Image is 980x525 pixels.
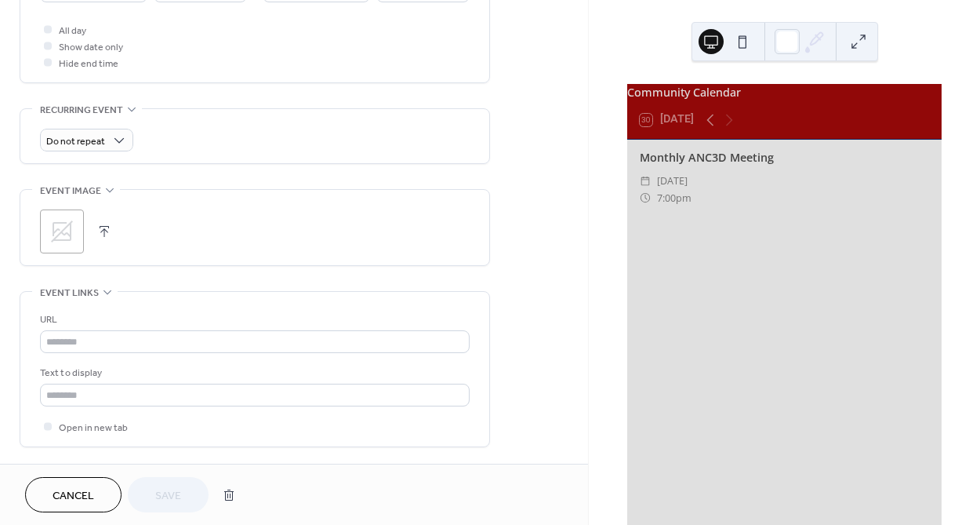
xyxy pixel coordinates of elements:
div: Monthly ANC3D Meeting [640,149,929,166]
span: Recurring event [40,102,123,118]
span: Event links [40,285,99,301]
span: Cancel [53,488,94,505]
span: Open in new tab [59,420,128,436]
div: ; [40,210,84,253]
div: URL [40,312,466,328]
span: Event image [40,183,101,199]
button: Cancel [25,477,122,512]
span: Do not repeat [46,133,105,151]
span: 7:00pm [657,190,691,206]
span: Hide end time [59,56,118,72]
span: All day [59,23,86,39]
div: Community Calendar [627,84,942,101]
div: Text to display [40,365,466,381]
span: Show date only [59,39,123,56]
div: ​ [640,190,651,206]
div: ​ [640,173,651,189]
span: [DATE] [657,173,688,189]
